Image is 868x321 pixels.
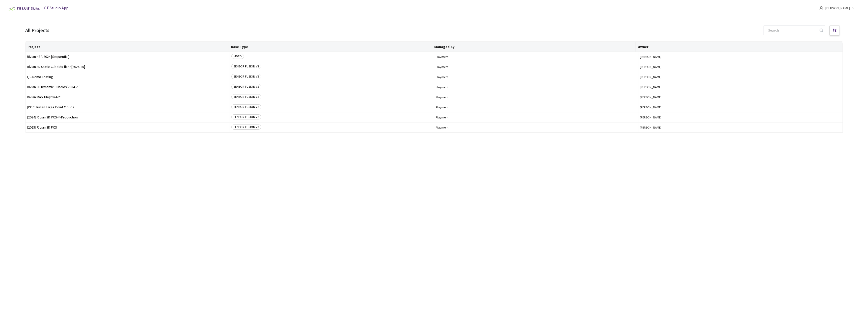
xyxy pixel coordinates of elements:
th: Project [25,42,229,52]
button: [PERSON_NAME] [640,65,841,69]
span: SENSOR FUSION V2 [231,64,261,69]
span: Rivian 3D Static Cuboids fixed[2024-25] [27,65,228,69]
th: Managed By [432,42,636,52]
span: Playment [436,85,637,89]
span: [2024] Rivian 3D PCS<>Production [27,115,228,119]
span: SENSOR FUSION V2 [231,74,261,79]
span: [POC] Rivian Large Point Clouds [27,105,228,109]
span: Rivian HBA 2024 [Sequential] [27,55,228,59]
span: Rivian Map Tile[2024-25] [27,95,228,99]
span: Playment [436,65,637,69]
th: Owner [636,42,839,52]
img: Telus [6,5,41,13]
input: Search [765,26,819,35]
span: VIDEO [231,54,244,59]
span: Playment [436,115,637,119]
button: [PERSON_NAME] [640,115,841,119]
div: All Projects [25,26,49,34]
button: [PERSON_NAME] [640,105,841,109]
button: [PERSON_NAME] [640,95,841,99]
span: Playment [436,75,637,79]
span: down [852,7,854,9]
button: [PERSON_NAME] [640,55,841,59]
th: Base Type [229,42,432,52]
span: SENSOR FUSION V2 [231,104,261,109]
span: QC Demo Testing [27,75,228,79]
span: Rivian 3D Dynamic Cuboids[2024-25] [27,85,228,89]
button: [PERSON_NAME] [640,85,841,89]
button: [PERSON_NAME] [640,126,841,129]
span: SENSOR FUSION V2 [231,125,261,130]
span: Playment [436,55,637,59]
span: SENSOR FUSION V2 [231,84,261,89]
span: SENSOR FUSION V2 [231,94,261,99]
span: GT Studio App [44,5,68,10]
span: user [819,6,823,10]
span: Playment [436,95,637,99]
span: [2025] Rivian 3D PCS [27,126,228,129]
span: Playment [436,126,637,129]
span: Playment [436,105,637,109]
span: SENSOR FUSION V2 [231,114,261,119]
button: [PERSON_NAME] [640,75,841,79]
